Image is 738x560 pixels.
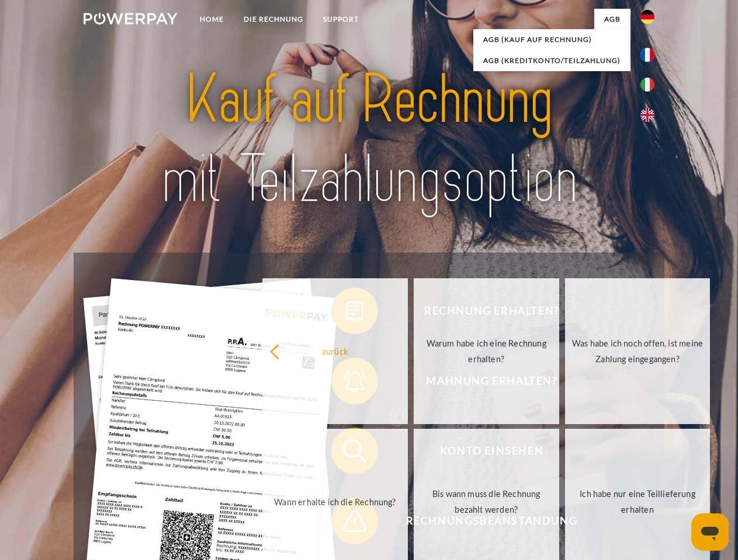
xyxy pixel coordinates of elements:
[421,486,552,517] div: Bis wann muss die Rechnung bezahlt werden?
[640,10,654,24] img: de
[84,13,178,24] img: logo-powerpay-white.svg
[565,278,711,424] a: Was habe ich noch offen, ist meine Zahlung eingegangen?
[572,486,704,517] div: Ich habe nur eine Teillieferung erhalten
[190,9,234,30] a: Home
[640,48,654,62] img: fr
[473,50,630,71] a: AGB (Kreditkonto/Teilzahlung)
[269,494,401,509] div: Wann erhalte ich die Rechnung?
[112,56,626,223] img: title-powerpay_de.svg
[313,9,369,30] a: SUPPORT
[269,343,401,359] div: zurück
[572,335,704,367] div: Was habe ich noch offen, ist meine Zahlung eingegangen?
[691,513,729,551] iframe: Schaltfläche zum Öffnen des Messaging-Fensters
[473,29,630,50] a: AGB (Kauf auf Rechnung)
[640,108,654,122] img: en
[421,335,552,367] div: Warum habe ich eine Rechnung erhalten?
[594,9,630,30] a: agb
[640,78,654,92] img: it
[234,9,313,30] a: DIE RECHNUNG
